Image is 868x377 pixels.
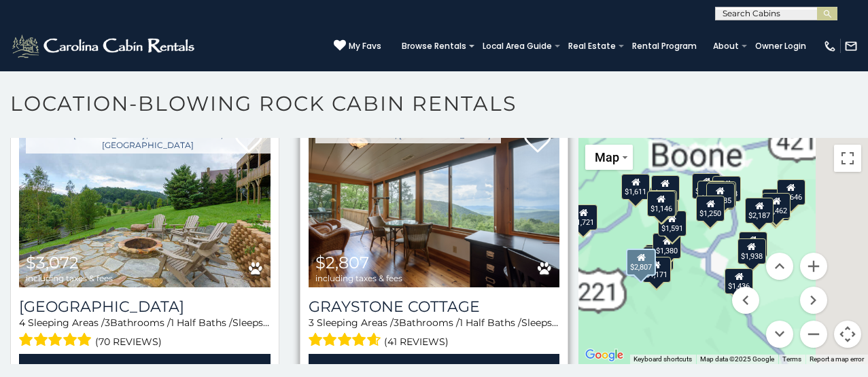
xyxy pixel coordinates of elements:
div: $1,250 [697,195,725,221]
a: Graystone Cottage $2,807 including taxes & fees [309,120,560,288]
a: About [706,37,746,56]
a: Report a map error [810,355,864,363]
a: Browse Rentals [395,37,473,56]
span: Map data ©2025 Google [700,355,774,363]
div: $1,611 [621,173,650,199]
span: 1 Half Baths / [171,317,232,329]
button: Toggle fullscreen view [834,145,861,172]
button: Zoom in [800,253,827,280]
a: [GEOGRAPHIC_DATA] [19,298,271,316]
div: $2,700 [693,173,721,199]
a: Rental Program [625,37,704,56]
span: 4 [19,317,25,329]
span: (41 reviews) [384,333,449,351]
div: $1,380 [653,232,681,258]
span: $2,807 [315,253,369,272]
img: phone-regular-white.png [823,39,837,53]
div: $2,807 [626,249,656,276]
button: Move down [766,321,793,348]
a: Local Area Guide [476,37,559,56]
div: $1,938 [737,238,766,264]
img: Blackberry Lodge [19,120,271,288]
span: 3 [105,317,110,329]
span: 1 Half Baths / [459,317,521,329]
a: Blackberry Lodge $3,072 including taxes & fees [19,120,271,288]
a: Owner Login [748,37,813,56]
div: $1,778 [712,175,741,201]
div: $2,085 [706,182,735,208]
div: $2,646 [777,179,805,205]
span: including taxes & fees [26,274,113,283]
div: $1,171 [642,257,671,283]
a: Open this area in Google Maps (opens a new window) [582,346,627,364]
div: $2,462 [762,193,791,219]
button: Map camera controls [834,321,861,348]
div: $1,016 [648,190,677,216]
button: Move up [766,253,793,280]
span: $3,072 [26,253,79,272]
div: $1,982 [762,194,791,220]
a: My Favs [334,39,381,53]
div: $1,961 [651,175,680,200]
span: 3 [309,317,314,329]
a: Terms (opens in new tab) [782,355,801,363]
div: $3,072 [739,232,767,257]
div: $1,721 [569,204,597,230]
div: $1,728 [698,181,727,207]
button: Keyboard shortcuts [633,355,692,364]
div: $2,187 [745,198,774,223]
button: Zoom out [800,321,827,348]
img: Google [582,346,627,364]
div: $1,591 [658,210,687,236]
div: Sleeping Areas / Bathrooms / Sleeps: [19,316,271,351]
button: Change map style [585,145,633,170]
a: [PERSON_NAME] / Blowing Rock, [GEOGRAPHIC_DATA] [26,126,271,154]
a: Add to favorites [524,128,551,156]
div: $1,754 [708,181,736,207]
img: Graystone Cottage [309,120,560,288]
img: White-1-2.png [10,33,198,60]
button: Move right [800,287,827,314]
span: including taxes & fees [315,274,402,283]
div: $1,146 [647,190,676,216]
span: My Favs [349,40,381,52]
img: mail-regular-white.png [844,39,858,53]
span: 3 [394,317,399,329]
h3: Blackberry Lodge [19,298,271,316]
div: $1,436 [725,268,754,294]
div: Sleeping Areas / Bathrooms / Sleeps: [309,316,560,351]
span: (70 reviews) [95,333,162,351]
button: Move left [732,287,759,314]
span: 14 [265,317,275,329]
span: Map [595,150,619,164]
a: Real Estate [561,37,623,56]
a: Graystone Cottage [309,298,560,316]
